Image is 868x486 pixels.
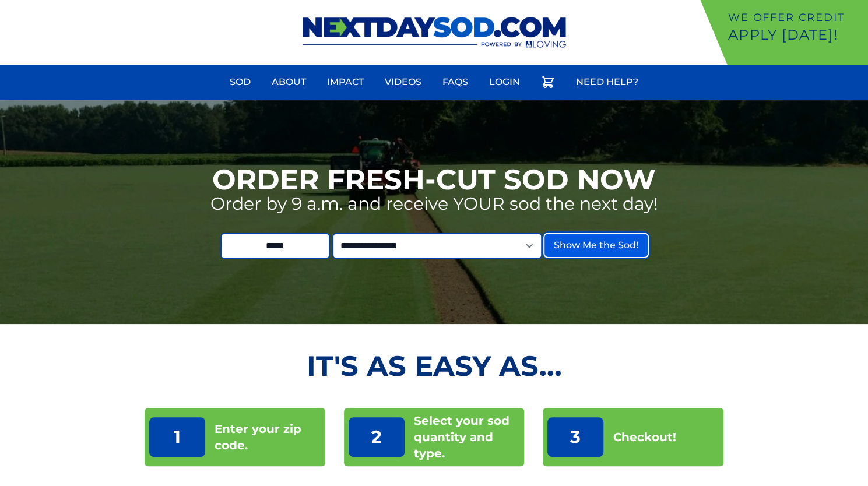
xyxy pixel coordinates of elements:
p: 1 [149,417,205,457]
a: Need Help? [569,68,645,96]
a: Login [482,68,527,96]
a: About [265,68,313,96]
h2: It's as Easy As... [145,352,723,380]
p: 2 [349,417,405,457]
p: Select your sod quantity and type. [414,413,520,462]
p: Checkout! [613,429,676,445]
p: 3 [547,417,603,457]
p: Enter your zip code. [215,421,321,453]
a: Sod [223,68,258,96]
a: FAQs [435,68,475,96]
p: We offer Credit [728,9,863,26]
a: Videos [378,68,428,96]
h1: Order Fresh-Cut Sod Now [212,165,656,193]
button: Show Me the Sod! [544,234,648,257]
p: Order by 9 a.m. and receive YOUR sod the next day! [210,193,658,214]
a: Impact [320,68,371,96]
p: Apply [DATE]! [728,26,863,44]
